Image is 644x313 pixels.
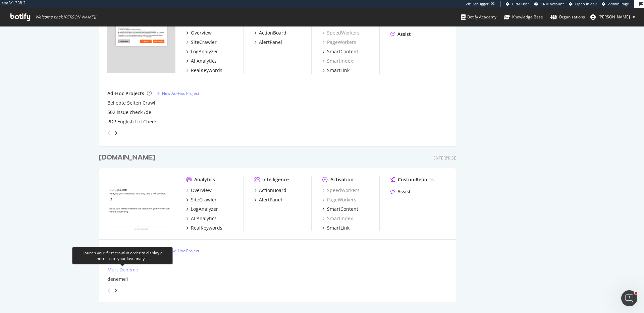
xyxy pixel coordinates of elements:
[504,14,543,20] div: Knowledge Base
[608,1,629,6] span: Admin Page
[541,1,564,6] span: CRM Account
[569,1,597,7] a: Open in dev
[107,100,155,106] a: Beliebte Seiten Crawl
[186,196,217,203] a: SiteCrawler
[191,67,222,74] div: RealKeywords
[433,155,456,161] div: Enterprise
[259,196,282,203] div: AlertPanel
[191,29,212,36] div: Overview
[327,67,350,74] div: SmartLink
[186,58,217,64] a: AI Analytics
[194,176,215,183] div: Analytics
[107,176,175,231] img: dolap.com
[107,109,151,116] a: 502 issue check /de
[35,14,96,20] span: Welcome back, [PERSON_NAME] !
[512,1,529,6] span: CRM User
[397,188,411,195] div: Assist
[466,1,490,7] div: Viz Debugger:
[162,90,199,96] div: New Ad-Hoc Project
[99,153,155,163] div: [DOMAIN_NAME]
[322,67,350,74] a: SmartLink
[259,187,286,194] div: ActionBoard
[390,31,411,38] a: Assist
[550,14,585,20] div: Organizations
[322,206,358,212] a: SmartContent
[191,39,217,46] div: SiteCrawler
[504,8,543,26] a: Knowledge Base
[191,215,217,222] div: AI Analytics
[322,187,360,194] a: SpeedWorkers
[99,153,158,163] a: [DOMAIN_NAME]
[254,196,282,203] a: AlertPanel
[78,250,167,261] div: Launch your first crawl in order to display a short link to your last analysis.
[191,187,212,194] div: Overview
[186,187,212,194] a: Overview
[191,196,217,203] div: SiteCrawler
[330,176,354,183] div: Activation
[327,206,358,212] div: SmartContent
[113,287,118,294] div: angle-right
[550,8,585,26] a: Organizations
[398,176,434,183] div: CustomReports
[322,58,353,64] a: SmartIndex
[186,67,222,74] a: RealKeywords
[107,276,128,283] a: deneme1
[186,215,217,222] a: AI Analytics
[327,48,358,55] div: SmartContent
[157,248,199,254] a: New Ad-Hoc Project
[107,90,144,97] div: Ad-Hoc Projects
[186,48,218,55] a: LogAnalyzer
[254,29,286,36] a: ActionBoard
[186,29,212,36] a: Overview
[107,118,157,125] a: PDP English Url Check
[322,196,356,203] a: PageWorkers
[327,225,350,231] div: SmartLink
[105,285,113,296] div: angle-left
[107,19,175,73] img: trendyol.com/de
[186,39,217,46] a: SiteCrawler
[162,248,199,254] div: New Ad-Hoc Project
[107,266,138,273] div: Mert Deneme
[621,290,637,306] iframe: Intercom live chat
[186,225,222,231] a: RealKeywords
[506,1,529,7] a: CRM User
[191,206,218,212] div: LogAnalyzer
[259,39,282,46] div: AlertPanel
[254,39,282,46] a: AlertPanel
[191,48,218,55] div: LogAnalyzer
[259,29,286,36] div: ActionBoard
[113,130,118,136] div: angle-right
[105,128,113,138] div: angle-left
[254,187,286,194] a: ActionBoard
[461,8,496,26] a: Botify Academy
[186,206,218,212] a: LogAnalyzer
[191,58,217,64] div: AI Analytics
[602,1,629,7] a: Admin Page
[322,29,360,36] a: SpeedWorkers
[157,90,199,96] a: New Ad-Hoc Project
[322,225,350,231] a: SmartLink
[575,1,597,6] span: Open in dev
[262,176,289,183] div: Intelligence
[598,14,630,20] span: eric
[390,176,434,183] a: CustomReports
[397,31,411,38] div: Assist
[390,188,411,195] a: Assist
[322,215,353,222] a: SmartIndex
[322,39,356,46] a: PageWorkers
[191,225,222,231] div: RealKeywords
[322,48,358,55] a: SmartContent
[461,14,496,20] div: Botify Academy
[534,1,564,7] a: CRM Account
[585,12,641,22] button: [PERSON_NAME]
